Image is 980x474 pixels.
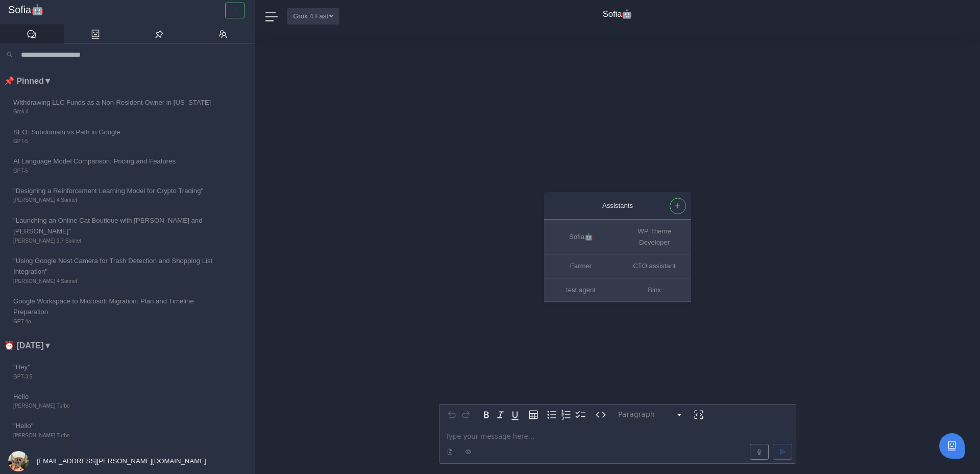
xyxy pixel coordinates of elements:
button: test agent [544,278,618,302]
span: "Hello" [13,420,218,431]
span: GPT-4o [13,318,218,326]
button: Bulleted list [545,408,559,422]
button: Block type [614,408,688,422]
span: AI Language Model Comparison: Pricing and Features [13,156,218,167]
span: Grok 4 [13,108,218,116]
span: "Using Google Nest Camera for Trash Detection and Shopping List Integration" [13,255,218,277]
li: ⏰ [DATE] ▼ [4,339,255,352]
span: GPT-3.5 [13,373,218,381]
button: Grok 4 Fast [287,8,339,24]
div: Assistants [554,200,681,211]
span: Withdrawing LLC Funds as a Non-Resident Owner in [US_STATE] [13,97,218,108]
button: Check list [573,408,587,422]
input: Search conversations [17,48,249,62]
button: CTO assistant [618,255,691,278]
span: Google Workspace to Microsoft Migration: Plan and Timeline Preparation [13,296,218,318]
button: Numbered list [559,408,573,422]
button: Binx [618,278,691,302]
span: [EMAIL_ADDRESS][PERSON_NAME][DOMAIN_NAME] [35,457,206,465]
span: [PERSON_NAME] Turbo [13,432,218,440]
button: Farmer [544,255,618,278]
button: Inline code format [594,408,608,422]
h4: Sofia🤖 [603,9,633,19]
span: [PERSON_NAME] 3.7 Sonnet [13,237,218,245]
a: Sofia🤖 [8,4,247,16]
span: [PERSON_NAME] Turbo [13,402,218,410]
span: GPT-5 [13,137,218,146]
div: editable markdown [439,425,796,463]
li: 📌 Pinned ▼ [4,75,255,88]
span: "Launching an Online Cat Boutique with [PERSON_NAME] and [PERSON_NAME]" [13,215,218,237]
span: Hello [13,391,218,402]
span: "Hey" [13,362,218,372]
span: SEO: Subdomain vs Path in Google [13,127,218,137]
button: WP Theme Developer [618,220,691,255]
button: Italic [494,408,508,422]
button: Underline [508,408,522,422]
span: [PERSON_NAME] 4 Sonnet [13,277,218,286]
span: [PERSON_NAME] 4 Sonnet [13,196,218,204]
button: Sofia🤖 [544,220,618,255]
button: Bold [479,408,494,422]
span: GPT-5 [13,167,218,175]
div: toggle group [545,408,587,422]
span: "Designing a Reinforcement Learning Model for Crypto Trading" [13,185,218,196]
